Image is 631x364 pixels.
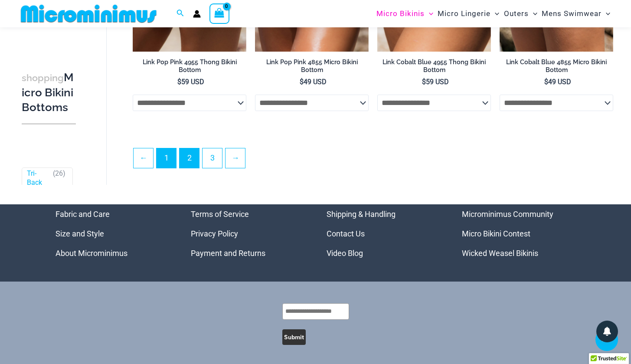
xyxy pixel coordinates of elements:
aside: Footer Widget 1 [56,204,170,263]
a: Link Pop Pink 4955 Thong Bikini Bottom [133,58,246,78]
nav: Product Pagination [133,148,613,173]
h2: Link Cobalt Blue 4855 Micro Bikini Bottom [500,58,613,74]
h2: Link Pop Pink 4855 Micro Bikini Bottom [255,58,369,74]
span: Menu Toggle [529,3,537,25]
a: Link Cobalt Blue 4955 Thong Bikini Bottom [377,58,491,78]
span: Menu Toggle [602,3,610,25]
a: → [226,148,245,168]
a: Page 3 [203,148,222,168]
a: Search icon link [177,8,184,19]
span: Menu Toggle [490,3,499,25]
span: Menu Toggle [425,3,433,25]
span: $ [177,78,181,86]
a: OutersMenu ToggleMenu Toggle [502,3,539,25]
a: Link Pop Pink 4855 Micro Bikini Bottom [255,58,369,78]
bdi: 49 USD [544,78,571,86]
h2: Link Pop Pink 4955 Thong Bikini Bottom [133,58,246,74]
img: MM SHOP LOGO FLAT [17,4,160,23]
a: Link Cobalt Blue 4855 Micro Bikini Bottom [500,58,613,78]
a: Video Blog [327,249,363,258]
aside: Footer Widget 2 [191,204,305,263]
a: Size and Style [56,229,104,238]
span: Micro Lingerie [438,3,490,25]
span: ( ) [53,169,65,205]
nav: Menu [462,204,576,263]
nav: Menu [56,204,170,263]
h3: Micro Bikini Bottoms [22,70,76,115]
a: Micro BikinisMenu ToggleMenu Toggle [374,3,435,25]
a: Microminimus Community [462,210,553,219]
a: About Microminimus [56,249,128,258]
span: $ [422,78,426,86]
a: Terms of Service [191,210,249,219]
button: Submit [282,329,306,345]
a: Page 1 [157,148,176,168]
h2: Link Cobalt Blue 4955 Thong Bikini Bottom [377,58,491,74]
nav: Site Navigation [373,1,614,26]
bdi: 59 USD [422,78,449,86]
a: Fabric and Care [56,210,110,219]
a: Payment and Returns [191,249,265,258]
a: Shipping & Handling [327,210,396,219]
nav: Menu [191,204,305,263]
a: ← [134,148,153,168]
bdi: 49 USD [300,78,327,86]
a: Micro Bikini Contest [462,229,530,238]
span: shopping [22,72,64,83]
span: Page 2 [180,148,199,168]
a: Contact Us [327,229,365,238]
span: Micro Bikinis [376,3,425,25]
a: Tri-Back Thongs [27,169,49,205]
a: Privacy Policy [191,229,238,238]
span: $ [300,78,304,86]
a: Account icon link [193,10,201,18]
a: Wicked Weasel Bikinis [462,249,538,258]
aside: Footer Widget 4 [462,204,576,263]
span: Outers [504,3,529,25]
span: $ [544,78,548,86]
span: Mens Swimwear [542,3,602,25]
aside: Footer Widget 3 [327,204,441,263]
nav: Menu [327,204,441,263]
bdi: 59 USD [177,78,204,86]
span: 26 [55,169,63,177]
a: Mens SwimwearMenu ToggleMenu Toggle [539,3,612,25]
a: View Shopping Cart, empty [209,3,229,23]
a: Micro LingerieMenu ToggleMenu Toggle [435,3,501,25]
